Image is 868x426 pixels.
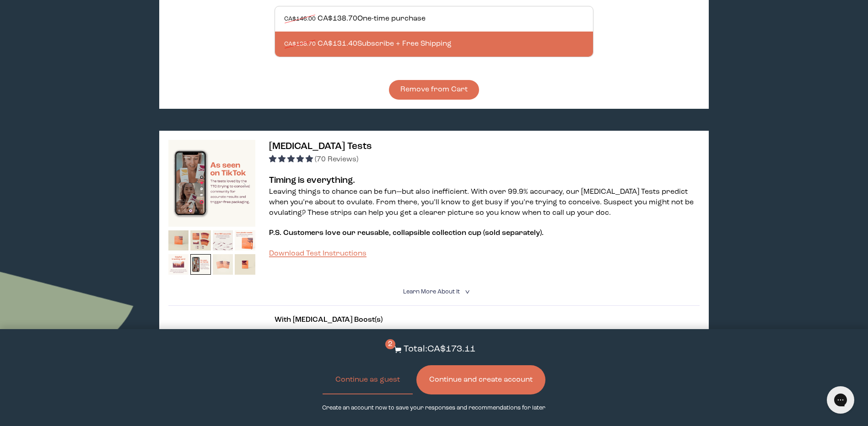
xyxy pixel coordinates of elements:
span: Learn More About it [403,289,460,295]
img: thumbnail image [213,230,233,251]
img: thumbnail image [213,254,233,275]
i: < [462,289,471,294]
button: Remove from Cart [389,80,479,100]
a: Download Test Instructions [269,250,367,257]
img: thumbnail image [235,254,255,275]
img: thumbnail image [168,230,189,251]
img: thumbnail image [168,254,189,275]
strong: Timing is everything. [269,176,355,185]
p: Create an account now to save your responses and recommendations for later [322,404,545,412]
span: 4.96 stars [269,156,315,163]
img: thumbnail image [235,230,255,251]
span: [MEDICAL_DATA] Tests [269,142,372,151]
button: Continue as guest [323,365,413,394]
p: Leaving things to chance can be fun—but also inefficient. With over 99.9% accuracy, our [MEDICAL_... [269,187,700,218]
span: (70 Reviews) [315,156,358,163]
span: . [542,229,544,237]
img: thumbnail image [190,230,211,251]
p: With [MEDICAL_DATA] Boost(s) [275,315,593,325]
iframe: Gorgias live chat messenger [822,383,859,417]
span: P.S. Customers love our reusable, collapsible collection cup (sold separately) [269,229,542,237]
summary: Learn More About it < [403,288,464,296]
img: thumbnail image [190,254,211,275]
span: 2 [385,339,395,349]
img: thumbnail image [168,140,255,227]
button: Continue and create account [416,365,545,394]
p: Total: CA$173.11 [404,343,475,356]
